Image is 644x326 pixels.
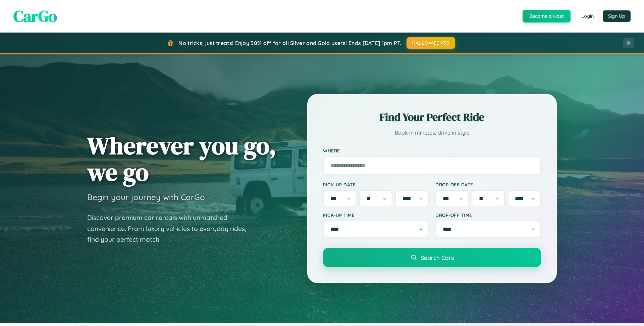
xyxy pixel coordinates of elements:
[87,212,255,245] p: Discover premium car rentals with unmatched convenience. From luxury vehicles to everyday rides, ...
[87,132,276,185] h1: Wherever you go, we go
[87,192,205,202] h3: Begin your journey with CarGo
[603,10,631,22] button: Sign Up
[421,254,454,261] span: Search Cars
[323,148,541,153] label: Where
[323,182,429,187] label: Pick-up Date
[323,128,541,138] p: Book in minutes, drive in style
[13,5,57,27] span: CarGo
[523,10,571,22] button: Become a Host
[407,37,455,49] button: HALLOWEEN30
[576,10,599,22] button: Login
[323,212,429,218] label: Pick-up Time
[178,40,401,46] span: No tricks, just treats! Enjoy 30% off for all Silver and Gold users! Ends [DATE] 1pm PT.
[323,248,541,267] button: Search Cars
[435,212,541,218] label: Drop-off Time
[435,182,541,187] label: Drop-off Date
[323,110,541,125] h2: Find Your Perfect Ride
